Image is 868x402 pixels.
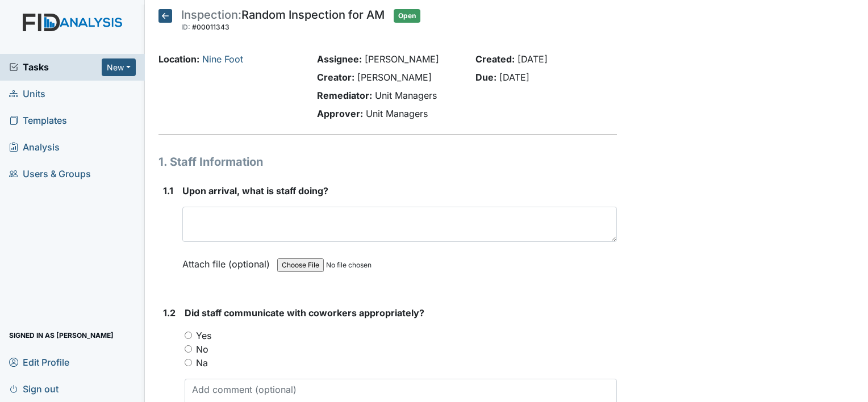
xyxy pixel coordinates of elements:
[357,72,432,83] span: [PERSON_NAME]
[185,332,192,339] input: Yes
[181,23,190,31] span: ID:
[202,53,243,65] a: Nine Foot
[317,108,363,119] strong: Approver:
[163,306,176,320] label: 1.2
[9,380,59,397] span: Sign out
[375,90,437,101] span: Unit Managers
[317,72,354,83] strong: Creator:
[475,53,515,65] strong: Created:
[365,53,439,65] span: [PERSON_NAME]
[475,72,496,83] strong: Due:
[185,359,192,366] input: Na
[182,251,274,271] label: Attach file (optional)
[185,345,192,353] input: No
[499,72,529,83] span: [DATE]
[9,165,91,183] span: Users & Groups
[158,153,617,170] h1: 1. Staff Information
[9,85,45,103] span: Units
[9,326,114,344] span: Signed in as [PERSON_NAME]
[196,356,208,370] label: Na
[394,9,420,23] span: Open
[196,329,211,342] label: Yes
[192,23,229,31] span: #00011343
[158,53,199,65] strong: Location:
[518,53,548,65] span: [DATE]
[9,60,102,74] a: Tasks
[9,139,60,156] span: Analysis
[102,58,136,76] button: New
[185,307,424,319] span: Did staff communicate with coworkers appropriately?
[9,353,69,371] span: Edit Profile
[163,184,173,198] label: 1.1
[196,342,208,356] label: No
[182,185,328,196] span: Upon arrival, what is staff doing?
[9,112,67,129] span: Templates
[366,108,428,119] span: Unit Managers
[317,90,372,101] strong: Remediator:
[181,9,385,34] div: Random Inspection for AM
[317,53,362,65] strong: Assignee:
[181,8,241,22] span: Inspection:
